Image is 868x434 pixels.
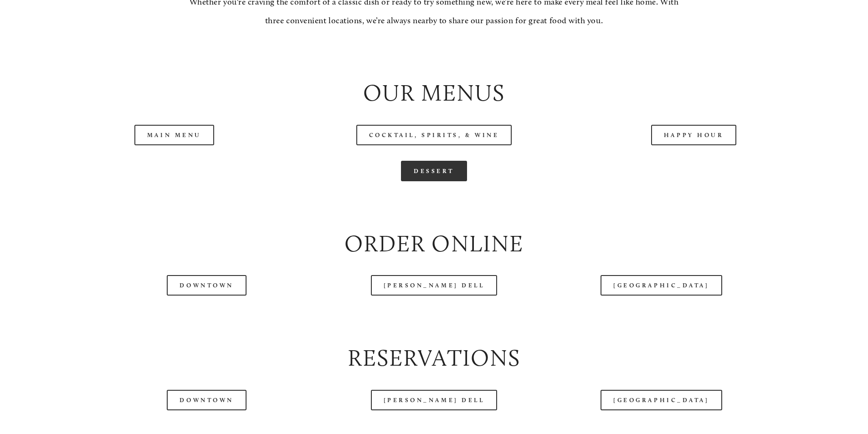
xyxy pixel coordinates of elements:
[651,125,737,145] a: Happy Hour
[134,125,214,145] a: Main Menu
[601,390,722,410] a: [GEOGRAPHIC_DATA]
[167,275,246,296] a: Downtown
[601,275,722,296] a: [GEOGRAPHIC_DATA]
[356,125,512,145] a: Cocktail, Spirits, & Wine
[52,77,816,109] h2: Our Menus
[52,342,816,374] h2: Reservations
[167,390,246,410] a: Downtown
[52,228,816,260] h2: Order Online
[371,390,498,410] a: [PERSON_NAME] Dell
[401,161,467,181] a: Dessert
[371,275,498,296] a: [PERSON_NAME] Dell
